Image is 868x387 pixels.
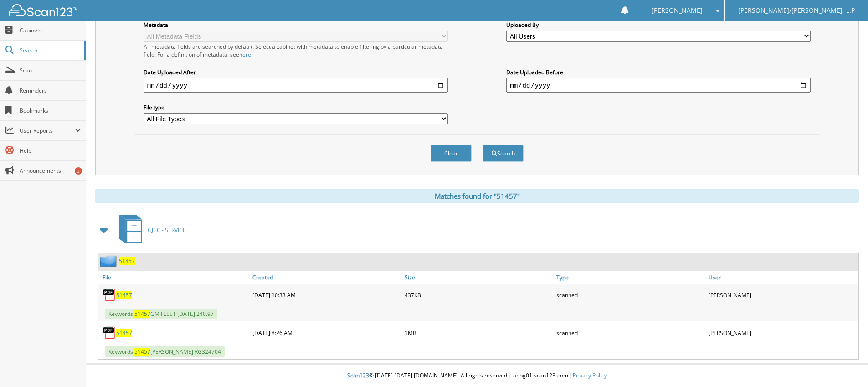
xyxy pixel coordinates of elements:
[105,309,217,319] span: Keywords: GM FLEET [DATE] 240.97
[738,8,855,13] span: [PERSON_NAME]/[PERSON_NAME], L.P
[144,68,448,76] label: Date Uploaded After
[103,326,116,340] img: PDF.png
[20,67,81,74] span: Scan
[402,271,555,284] a: Size
[20,87,81,94] span: Reminders
[652,8,703,13] span: [PERSON_NAME]
[20,107,81,114] span: Bookmarks
[20,127,75,134] span: User Reports
[113,212,186,248] a: GJCC - SERVICE
[239,51,251,58] a: here
[554,286,706,304] div: scanned
[75,167,82,175] div: 2
[95,189,859,203] div: Matches found for "51457"
[103,288,116,302] img: PDF.png
[20,147,81,155] span: Help
[706,271,858,284] a: User
[506,78,811,93] input: end
[506,68,811,76] label: Date Uploaded Before
[9,4,77,16] img: scan123-logo-white.svg
[98,271,250,284] a: File
[573,372,607,379] a: Privacy Policy
[706,324,858,342] div: [PERSON_NAME]
[20,46,80,54] span: Search
[116,291,132,299] a: 51457
[250,271,402,284] a: Created
[119,257,135,265] a: 51457
[105,346,225,357] span: Keywords: [PERSON_NAME] RG324704
[144,78,448,93] input: start
[134,348,150,356] span: 51457
[148,226,186,234] span: GJCC - SERVICE
[144,103,448,111] label: File type
[250,286,402,304] div: [DATE] 10:33 AM
[554,271,706,284] a: Type
[20,167,81,175] span: Announcements
[402,324,555,342] div: 1MB
[20,26,81,34] span: Cabinets
[86,365,868,387] div: © [DATE]-[DATE] [DOMAIN_NAME]. All rights reserved | appg01-scan123-com |
[506,21,811,29] label: Uploaded By
[144,43,448,58] div: All metadata fields are searched by default. Select a cabinet with metadata to enable filtering b...
[431,145,472,162] button: Clear
[554,324,706,342] div: scanned
[134,310,150,318] span: 51457
[144,21,448,29] label: Metadata
[116,329,132,337] a: 51457
[250,324,402,342] div: [DATE] 8:26 AM
[402,286,555,304] div: 437KB
[347,372,369,379] span: Scan123
[706,286,858,304] div: [PERSON_NAME]
[483,145,524,162] button: Search
[100,255,119,267] img: folder2.png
